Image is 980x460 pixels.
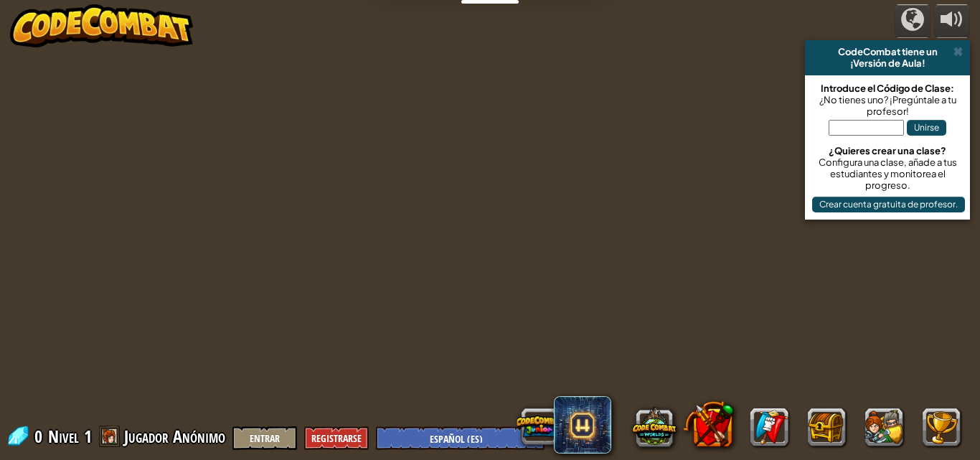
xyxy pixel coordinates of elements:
img: CodeCombat - Learn how to code by playing a game [10,4,194,47]
button: Unirse [907,120,946,136]
div: ¿No tienes uno? ¡Pregúntale a tu profesor! [812,94,963,117]
button: Crear cuenta gratuita de profesor. [812,197,965,212]
span: Nivel [48,425,79,449]
button: Registrarse [304,426,369,450]
button: Ajustar volúmen [934,4,970,38]
span: Jugador Anónimo [124,425,225,448]
button: Campañas [895,4,930,38]
div: Configura una clase, añade a tus estudiantes y monitorea el progreso. [812,156,963,191]
span: 0 [34,425,47,448]
div: ¡Versión de Aula! [811,57,964,69]
div: CodeCombat tiene un [811,46,964,57]
button: Entrar [232,426,297,450]
span: 1 [84,425,92,448]
div: ¿Quieres crear una clase? [812,145,963,156]
div: Introduce el Código de Clase: [812,83,963,94]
